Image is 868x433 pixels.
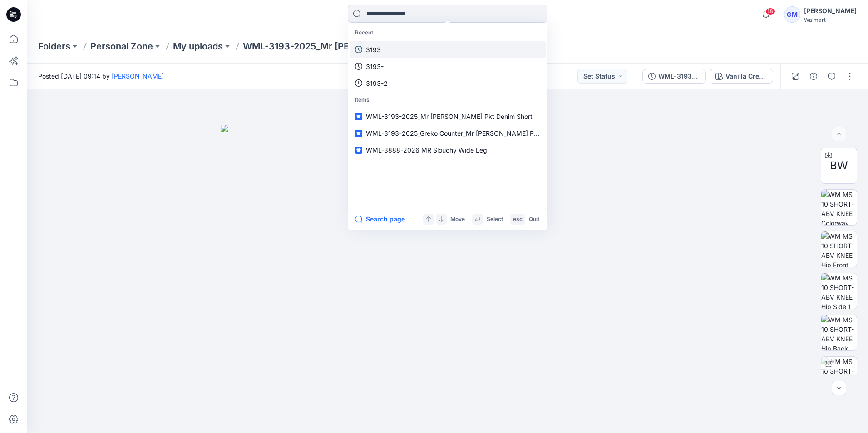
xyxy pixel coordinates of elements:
p: 3193-2 [366,79,388,88]
span: WML-3193-2025_Mr [PERSON_NAME] Pkt Denim Short [366,113,533,120]
p: Select [487,215,503,224]
span: WML-3193-2025_Greko Counter_Mr [PERSON_NAME] Pkt Denim Short [366,129,578,137]
span: 18 [765,8,775,15]
img: eyJhbGciOiJIUzI1NiIsImtpZCI6IjAiLCJzbHQiOiJzZXMiLCJ0eXAiOiJKV1QifQ.eyJkYXRhIjp7InR5cGUiOiJzdG9yYW... [221,125,675,433]
img: WM MS 10 SHORT-ABV KNEE Colorway wo Avatar [821,190,857,225]
a: My uploads [173,40,223,53]
button: WML-3193-2025_Mr [PERSON_NAME] Pkt Denim Short_Full Colorway [642,69,706,84]
span: Posted [DATE] 09:14 by [38,71,164,81]
a: Personal Zone [90,40,153,53]
a: Folders [38,40,70,53]
div: Vanilla Cream 21273 [725,71,767,81]
div: Walmart [804,16,857,23]
p: 3193- [366,62,384,71]
div: WML-3193-2025_Mr [PERSON_NAME] Pkt Denim Short_Full Colorway [658,71,700,81]
div: GM [784,6,800,23]
p: Recent [350,25,546,41]
a: 3193 [350,41,546,58]
a: WML-3193-2025_Mr [PERSON_NAME] Pkt Denim Short [350,108,546,125]
p: Items [350,92,546,108]
a: 3193-2 [350,75,546,92]
p: WML-3193-2025_Mr [PERSON_NAME] Pkt Denim Short [243,40,430,53]
button: Vanilla Cream 21273 [710,69,773,84]
a: [PERSON_NAME] [112,72,164,80]
p: Move [450,215,465,224]
img: WM MS 10 SHORT-ABV KNEE Hip Front wo Avatar [821,231,857,267]
p: 3193 [366,45,381,54]
img: WM MS 10 SHORT-ABV KNEE Hip Side 1 wo Avatar [821,273,857,309]
span: BW [830,157,848,174]
a: 3193- [350,58,546,75]
p: esc [513,215,523,224]
a: WML-3193-2025_Greko Counter_Mr [PERSON_NAME] Pkt Denim Short [350,125,546,142]
span: WML-3888-2026 MR Slouchy Wide Leg [366,146,487,154]
button: Details [806,69,821,84]
a: WML-3888-2026 MR Slouchy Wide Leg [350,142,546,158]
p: Quit [529,215,539,224]
img: WM MS 10 SHORT-ABV KNEE Turntable with Avatar [821,357,857,392]
button: Search page [355,214,405,225]
img: WM MS 10 SHORT-ABV KNEE Hip Back wo Avatar [821,315,857,350]
div: [PERSON_NAME] [804,5,857,16]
